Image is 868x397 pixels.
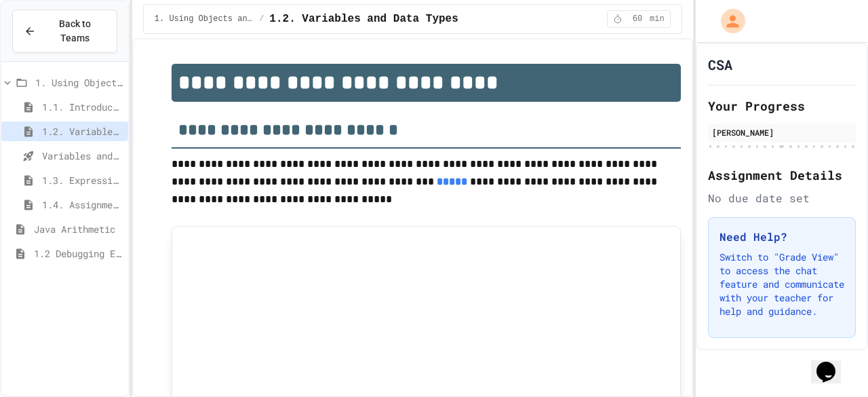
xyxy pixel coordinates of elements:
[708,96,856,115] h2: Your Progress
[707,5,749,37] div: My Account
[811,343,854,383] iframe: chat widget
[42,100,123,114] span: 1.1. Introduction to Algorithms, Programming, and Compilers
[155,14,254,24] span: 1. Using Objects and Methods
[12,10,117,53] button: Back to Teams
[35,75,123,90] span: 1. Using Objects and Methods
[42,124,123,138] span: 1.2. Variables and Data Types
[42,149,123,163] span: Variables and Data Types - Quiz
[34,222,123,236] span: Java Arithmetic
[712,126,852,138] div: [PERSON_NAME]
[708,55,732,74] h1: CSA
[719,250,844,318] p: Switch to "Grade View" to access the chat feature and communicate with your teacher for help and ...
[708,166,856,185] h2: Assignment Details
[42,173,123,187] span: 1.3. Expressions and Output [New]
[259,14,264,24] span: /
[269,11,458,27] span: 1.2. Variables and Data Types
[708,190,856,206] div: No due date set
[42,197,123,212] span: 1.4. Assignment and Input
[34,246,123,261] span: 1.2 Debugging Exercise
[650,14,665,24] span: min
[719,229,844,245] h3: Need Help?
[627,14,648,24] span: 60
[44,17,106,45] span: Back to Teams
